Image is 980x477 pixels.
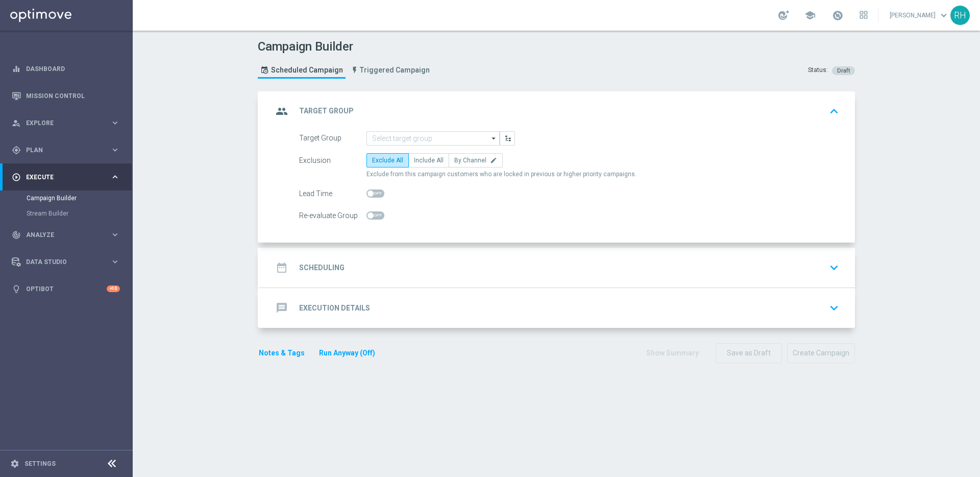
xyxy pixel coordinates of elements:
[950,6,970,25] div: RH
[11,65,120,73] button: equalizer Dashboard
[11,285,120,293] button: lightbulb Optibot +10
[26,232,110,238] span: Analyze
[12,82,120,109] div: Mission Control
[107,285,120,292] div: +10
[299,106,354,116] h2: Target Group
[12,146,110,155] div: Plan
[26,55,120,82] a: Dashboard
[26,275,107,302] a: Optibot
[826,260,842,275] i: keyboard_arrow_down
[889,8,950,23] a: [PERSON_NAME]keyboard_arrow_down
[837,67,850,74] span: Draft
[825,258,843,277] button: keyboard_arrow_down
[110,257,120,267] i: keyboard_arrow_right
[273,102,843,121] div: group Target Group keyboard_arrow_up
[372,157,403,164] span: Exclude All
[299,186,366,201] div: Lead Time
[360,66,430,75] span: Triggered Campaign
[27,209,106,218] a: Stream Builder
[12,230,21,240] i: track_changes
[12,173,21,182] i: play_circle_outline
[12,118,21,128] i: person_search
[110,230,120,240] i: keyboard_arrow_right
[12,55,120,82] div: Dashboard
[12,230,110,240] div: Analyze
[11,146,120,154] button: gps_fixed Plan keyboard_arrow_right
[273,258,291,277] i: date_range
[273,299,291,317] i: message
[258,39,435,54] h1: Campaign Builder
[787,343,855,363] button: Create Campaign
[26,120,110,126] span: Explore
[110,172,120,182] i: keyboard_arrow_right
[938,10,949,21] span: keyboard_arrow_down
[490,157,497,164] i: edit
[110,145,120,155] i: keyboard_arrow_right
[825,298,843,318] button: keyboard_arrow_down
[366,170,636,179] span: Exclude from this campaign customers who are locked in previous or higher priority campaigns.
[12,118,110,128] div: Explore
[12,275,120,302] div: Optibot
[273,102,291,121] i: group
[12,284,21,294] i: lightbulb
[299,263,345,273] h2: Scheduling
[832,66,855,74] colored-tag: Draft
[826,104,842,119] i: keyboard_arrow_up
[716,343,782,363] button: Save as Draft
[26,147,110,153] span: Plan
[454,157,486,164] span: By Channel
[11,231,120,239] button: track_changes Analyze keyboard_arrow_right
[825,102,843,121] button: keyboard_arrow_up
[11,92,120,100] button: Mission Control
[12,173,110,182] div: Execute
[348,62,432,79] a: Triggered Campaign
[273,258,843,277] div: date_range Scheduling keyboard_arrow_down
[299,208,366,223] div: Re-evaluate Group
[273,298,843,318] div: message Execution Details keyboard_arrow_down
[414,157,444,164] span: Include All
[271,66,343,75] span: Scheduled Campaign
[299,303,370,313] h2: Execution Details
[804,10,816,21] span: school
[110,118,120,128] i: keyboard_arrow_right
[27,206,132,221] div: Stream Builder
[258,347,306,360] button: Notes & Tags
[808,66,828,75] div: Status:
[299,153,366,168] div: Exclusion
[258,62,346,79] a: Scheduled Campaign
[12,64,21,74] i: equalizer
[826,300,842,316] i: keyboard_arrow_down
[366,131,500,146] input: Select target group
[11,119,120,127] button: person_search Explore keyboard_arrow_right
[26,259,110,265] span: Data Studio
[27,190,132,206] div: Campaign Builder
[27,194,106,202] a: Campaign Builder
[11,173,120,181] button: play_circle_outline Execute keyboard_arrow_right
[10,459,19,468] i: settings
[12,257,110,267] div: Data Studio
[489,132,499,145] i: arrow_drop_down
[318,347,376,360] button: Run Anyway (Off)
[24,461,56,467] a: Settings
[299,131,366,146] div: Target Group
[26,174,110,180] span: Execute
[12,146,21,155] i: gps_fixed
[11,258,120,266] button: Data Studio keyboard_arrow_right
[26,82,120,109] a: Mission Control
